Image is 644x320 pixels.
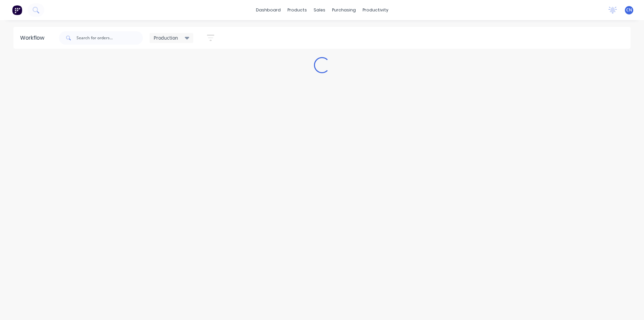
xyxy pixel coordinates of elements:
div: productivity [359,5,392,15]
a: dashboard [253,5,284,15]
div: purchasing [329,5,359,15]
img: Factory [12,5,22,15]
span: Production [154,34,178,41]
div: Workflow [20,34,48,42]
span: CN [626,7,632,13]
div: products [284,5,310,15]
input: Search for orders... [76,31,143,45]
div: sales [310,5,329,15]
